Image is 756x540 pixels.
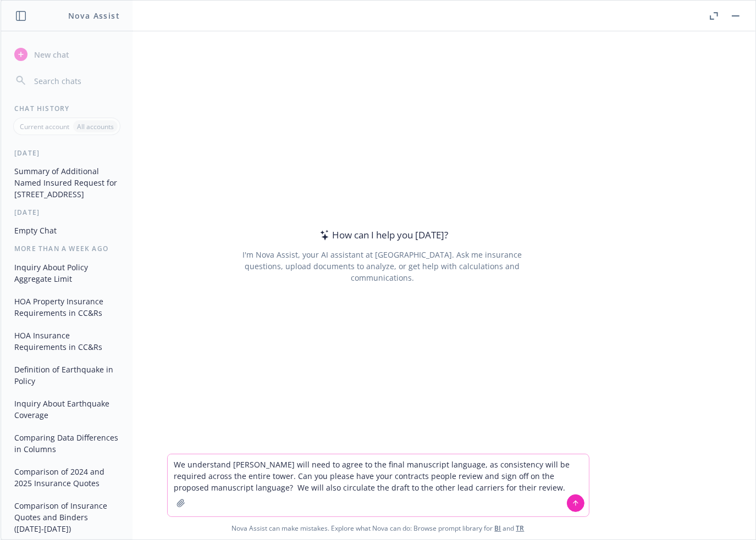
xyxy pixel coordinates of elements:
[1,244,133,253] div: More than a week ago
[32,49,69,60] span: New chat
[77,122,114,131] p: All accounts
[168,454,589,516] textarea: We understand [PERSON_NAME] will need to agree to the final manuscript language, as consistency w...
[1,104,133,113] div: Chat History
[10,497,124,538] button: Comparison of Insurance Quotes and Binders ([DATE]-[DATE])
[10,221,124,240] button: Empty Chat
[10,44,124,64] button: New chat
[10,360,124,390] button: Definition of Earthquake in Policy
[10,428,124,458] button: Comparing Data Differences in Columns
[10,292,124,322] button: HOA Property Insurance Requirements in CC&Rs
[10,162,124,203] button: Summary of Additional Named Insured Request for [STREET_ADDRESS]
[495,524,501,533] a: BI
[228,249,537,283] div: I'm Nova Assist, your AI assistant at [GEOGRAPHIC_DATA]. Ask me insurance questions, upload docum...
[10,394,124,424] button: Inquiry About Earthquake Coverage
[10,326,124,356] button: HOA Insurance Requirements in CC&Rs
[516,524,525,533] a: TR
[10,463,124,492] button: Comparison of 2024 and 2025 Insurance Quotes
[32,73,119,88] input: Search chats
[1,148,133,158] div: [DATE]
[68,10,120,21] h1: Nova Assist
[20,122,69,131] p: Current account
[317,228,448,242] div: How can I help you [DATE]?
[232,517,525,539] span: Nova Assist can make mistakes. Explore what Nova can do: Browse prompt library for and
[1,208,133,217] div: [DATE]
[10,258,124,288] button: Inquiry About Policy Aggregate Limit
